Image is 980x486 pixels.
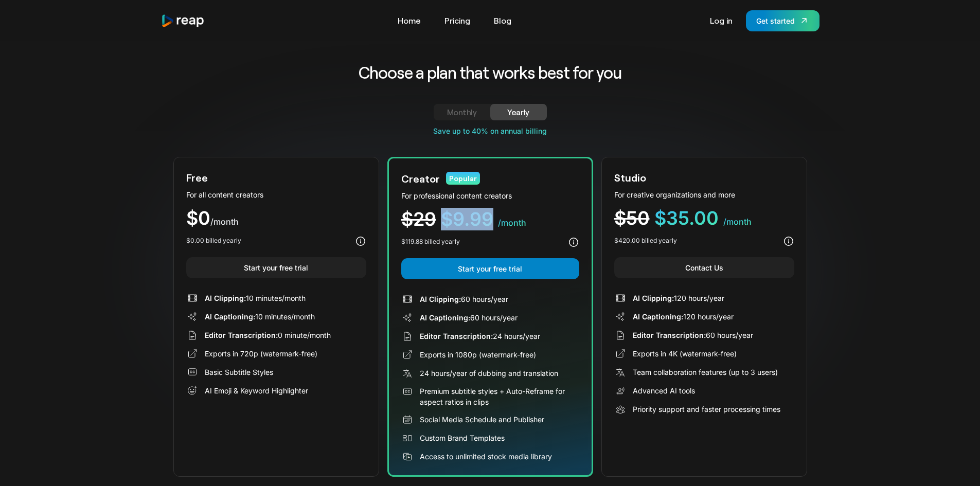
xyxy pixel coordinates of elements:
div: 24 hours/year [420,331,540,341]
a: Home [393,12,426,29]
a: Log in [705,12,738,29]
span: AI Captioning: [420,313,470,322]
div: Free [186,170,208,185]
div: Studio [614,170,646,185]
div: $0.00 billed yearly [186,236,241,245]
div: Access to unlimited stock media library [420,451,552,462]
div: For creative organizations and more [614,189,794,200]
div: $420.00 billed yearly [614,236,677,245]
a: home [161,14,205,28]
div: 24 hours/year of dubbing and translation [420,368,558,379]
div: 60 hours/year [633,330,753,340]
div: 10 minutes/month [205,293,306,303]
span: /month [210,217,239,227]
a: Pricing [439,12,475,29]
a: Get started [746,10,819,31]
div: Creator [401,171,440,186]
span: /month [498,218,526,228]
div: For all content creators [186,189,366,200]
div: Custom Brand Templates [420,433,505,443]
div: Team collaboration features (up to 3 users) [633,367,778,377]
div: Social Media Schedule and Publisher [420,414,544,425]
div: 120 hours/year [633,293,724,303]
div: Yearly [503,106,534,118]
div: For professional content creators [401,190,579,201]
div: 60 hours/year [420,312,518,323]
span: Editor Transcription: [205,331,278,339]
a: Start your free trial [186,257,366,278]
div: $0 [186,209,366,228]
div: Exports in 4K (watermark-free) [633,348,737,359]
div: 10 minutes/month [205,311,315,322]
div: Priority support and faster processing times [633,404,780,415]
div: Get started [756,15,795,26]
span: $50 [614,207,650,229]
span: AI Clipping: [633,294,674,302]
a: Contact Us [614,257,794,278]
div: Exports in 720p (watermark-free) [205,348,317,359]
span: AI Clipping: [205,294,246,302]
div: AI Emoji & Keyword Highlighter [205,385,308,396]
div: $119.88 billed yearly [401,237,460,246]
div: Advanced AI tools [633,385,695,396]
span: AI Captioning: [205,312,255,321]
span: AI Captioning: [633,312,683,321]
span: $35.00 [654,207,719,229]
span: Editor Transcription: [633,331,706,339]
div: 0 minute/month [205,330,331,340]
div: Basic Subtitle Styles [205,367,273,377]
a: Start your free trial [401,258,579,279]
span: /month [723,217,752,227]
div: 60 hours/year [420,294,508,304]
span: $9.99 [441,208,493,230]
div: 120 hours/year [633,311,734,322]
a: Blog [489,12,516,29]
div: Monthly [446,106,478,118]
div: Exports in 1080p (watermark-free) [420,349,536,360]
span: $29 [401,208,436,230]
div: Popular [446,172,480,185]
div: Save up to 40% on annual billing [173,125,807,136]
div: Premium subtitle styles + Auto-Reframe for aspect ratios in clips [420,386,579,407]
h2: Choose a plan that works best for you [278,62,702,83]
span: AI Clipping: [420,295,461,303]
span: Editor Transcription: [420,332,493,340]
